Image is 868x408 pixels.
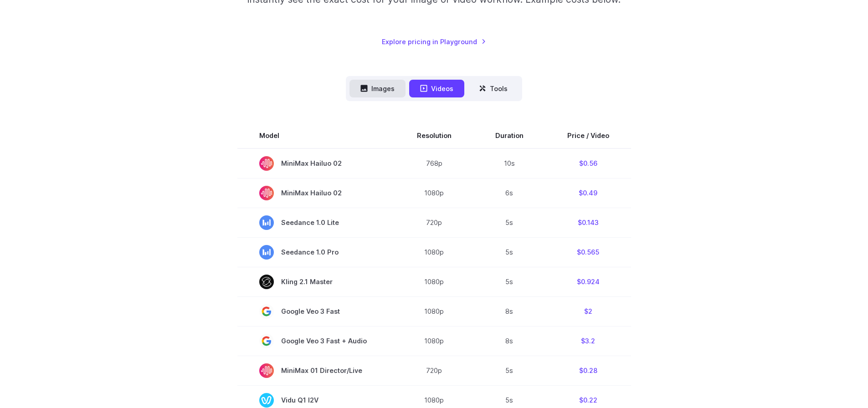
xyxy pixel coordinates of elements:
[259,156,373,171] span: MiniMax Hailuo 02
[259,275,373,289] span: Kling 2.1 Master
[473,237,545,267] td: 5s
[473,356,545,385] td: 5s
[545,326,631,356] td: $3.2
[259,186,373,200] span: MiniMax Hailuo 02
[259,363,373,378] span: MiniMax 01 Director/Live
[473,267,545,296] td: 5s
[382,36,486,47] a: Explore pricing in Playground
[395,296,473,326] td: 1080p
[473,296,545,326] td: 8s
[545,208,631,237] td: $0.143
[259,304,373,319] span: Google Veo 3 Fast
[259,245,373,260] span: Seedance 1.0 Pro
[545,356,631,385] td: $0.28
[545,267,631,296] td: $0.924
[395,123,473,148] th: Resolution
[473,208,545,237] td: 5s
[545,123,631,148] th: Price / Video
[473,326,545,356] td: 8s
[259,215,373,230] span: Seedance 1.0 Lite
[259,393,373,408] span: Vidu Q1 I2V
[545,148,631,178] td: $0.56
[395,267,473,296] td: 1080p
[545,296,631,326] td: $2
[468,80,519,97] button: Tools
[473,148,545,178] td: 10s
[349,80,406,97] button: Images
[395,326,473,356] td: 1080p
[237,123,395,148] th: Model
[545,237,631,267] td: $0.565
[395,237,473,267] td: 1080p
[259,334,373,348] span: Google Veo 3 Fast + Audio
[395,356,473,385] td: 720p
[409,80,464,97] button: Videos
[395,208,473,237] td: 720p
[473,178,545,208] td: 6s
[395,178,473,208] td: 1080p
[473,123,545,148] th: Duration
[545,178,631,208] td: $0.49
[395,148,473,178] td: 768p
